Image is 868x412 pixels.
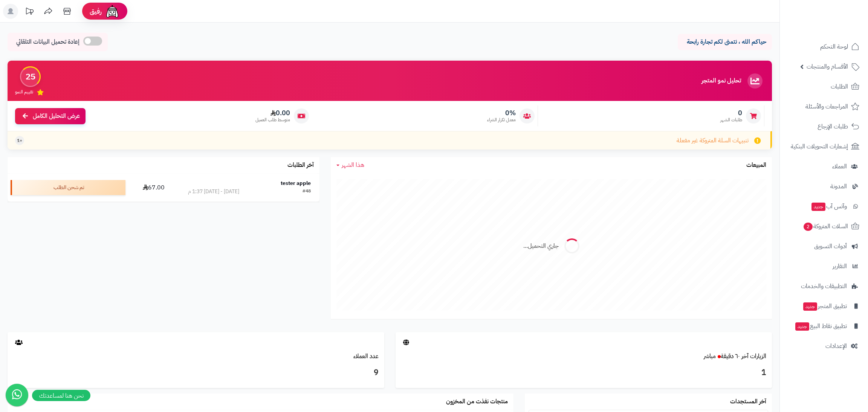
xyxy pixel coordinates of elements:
span: عرض التحليل الكامل [33,112,80,121]
span: الأقسام والمنتجات [807,61,848,72]
h3: آخر المستجدات [730,398,766,405]
span: 0% [487,109,516,117]
a: تطبيق المتجرجديد [784,297,863,315]
span: رفيق [90,7,102,16]
a: الطلبات [784,78,863,96]
span: 0.00 [255,109,290,117]
span: التقارير [833,261,847,272]
a: لوحة التحكم [784,38,863,56]
a: عرض التحليل الكامل [15,108,86,124]
span: جديد [811,203,825,211]
a: وآتس آبجديد [784,197,863,215]
a: هذا الشهر [336,161,364,169]
span: 0 [720,109,742,117]
span: طلبات الشهر [720,117,742,123]
h3: 1 [401,366,767,379]
span: تطبيق المتجر [802,301,847,311]
a: تحديثات المنصة [20,4,39,21]
td: 67.00 [128,174,179,201]
span: متوسط طلب العميل [255,117,290,123]
a: طلبات الإرجاع [784,117,863,136]
h3: المبيعات [746,162,766,169]
a: الزيارات آخر ٦٠ دقيقةمباشر [704,352,766,361]
div: تم شحن الطلب [11,180,125,195]
span: الطلبات [831,81,848,92]
span: تنبيهات السلة المتروكة غير مفعلة [677,136,749,145]
a: تطبيق نقاط البيعجديد [784,317,863,335]
span: جديد [803,302,817,311]
span: التطبيقات والخدمات [801,281,847,291]
span: هذا الشهر [342,160,364,169]
h3: تحليل نمو المتجر [701,78,741,84]
p: حياكم الله ، نتمنى لكم تجارة رابحة [683,38,766,46]
span: أدوات التسويق [814,241,847,252]
img: logo-2.png [817,21,861,37]
span: المدونة [830,181,847,192]
span: العملاء [832,161,847,172]
h3: آخر الطلبات [287,162,314,169]
div: جاري التحميل... [523,242,559,250]
span: وآتس آب [811,201,847,212]
span: إشعارات التحويلات البنكية [791,141,848,152]
span: السلات المتروكة [803,221,848,232]
div: #48 [303,188,311,195]
div: [DATE] - [DATE] 1:37 م [188,188,239,195]
span: تطبيق نقاط البيع [795,321,847,331]
a: العملاء [784,157,863,175]
img: ai-face.png [105,4,120,19]
a: المدونة [784,177,863,195]
span: جديد [795,322,809,331]
a: عدد العملاء [353,352,379,361]
a: إشعارات التحويلات البنكية [784,137,863,156]
a: التطبيقات والخدمات [784,277,863,295]
small: مباشر [704,352,716,361]
a: أدوات التسويق [784,237,863,255]
span: +1 [17,137,22,144]
span: الإعدادات [825,341,847,351]
span: طلبات الإرجاع [818,121,848,132]
a: التقارير [784,257,863,275]
a: الإعدادات [784,337,863,355]
span: لوحة التحكم [820,41,848,52]
a: المراجعات والأسئلة [784,98,863,116]
h3: 9 [13,366,379,379]
strong: tester apple [281,179,311,187]
span: إعادة تحميل البيانات التلقائي [16,38,79,46]
span: تقييم النمو [15,89,33,95]
span: 2 [804,223,813,231]
a: السلات المتروكة2 [784,217,863,235]
h3: منتجات نفذت من المخزون [446,398,508,405]
span: المراجعات والأسئلة [805,101,848,112]
span: معدل تكرار الشراء [487,117,516,123]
